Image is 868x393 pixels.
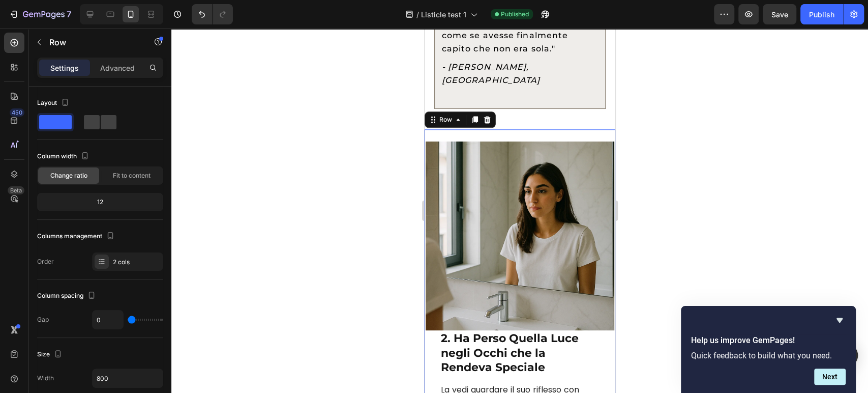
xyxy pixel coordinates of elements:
[691,351,846,360] p: Quick feedback to build what you need.
[50,63,79,73] p: Settings
[93,311,123,329] input: Auto
[37,96,71,110] div: Layout
[67,8,71,20] p: 7
[771,10,788,19] span: Save
[10,108,24,117] div: 450
[1,113,190,302] img: assets%2Ftask_01k62b494xf85ra9ry91jvk1cr%2F1758867960_img_0.webp
[691,334,846,347] h2: Help us improve GemPages!
[421,9,466,20] span: Listicle test 1
[13,87,29,96] div: Row
[416,9,419,20] span: /
[425,29,615,393] iframe: Design area
[37,315,49,324] div: Gap
[691,314,846,385] div: Help us improve GemPages!
[833,314,846,326] button: Hide survey
[814,369,846,385] button: Next question
[4,4,76,24] button: 7
[113,171,151,180] span: Fit to content
[39,195,161,209] div: 12
[113,258,161,267] div: 2 cols
[50,171,87,180] span: Change ratio
[37,374,54,383] div: Width
[93,369,163,387] input: Auto
[8,186,24,194] div: Beta
[37,150,91,163] div: Column width
[192,4,233,24] div: Undo/Redo
[501,10,529,19] span: Published
[809,9,834,20] div: Publish
[763,4,796,24] button: Save
[800,4,843,24] button: Publish
[100,63,135,73] p: Advanced
[37,230,116,243] div: Columns management
[37,289,98,303] div: Column spacing
[49,36,136,48] p: Row
[37,257,54,266] div: Order
[37,348,64,361] div: Size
